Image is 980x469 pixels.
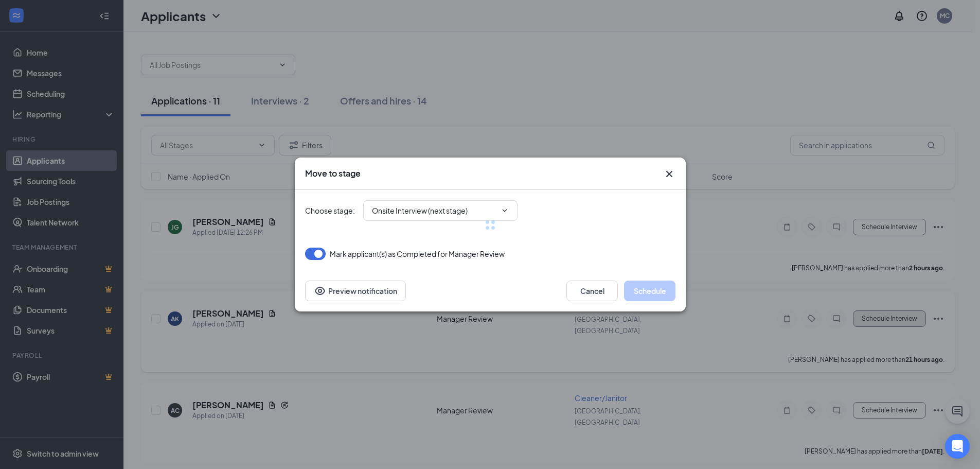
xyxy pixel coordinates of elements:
button: Close [663,168,675,180]
button: Schedule [624,281,675,301]
h3: Move to stage [305,168,361,179]
div: Open Intercom Messenger [945,434,970,459]
svg: Eye [314,285,326,297]
button: Cancel [566,281,618,301]
button: Preview notificationEye [305,281,406,301]
svg: Cross [663,168,675,180]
